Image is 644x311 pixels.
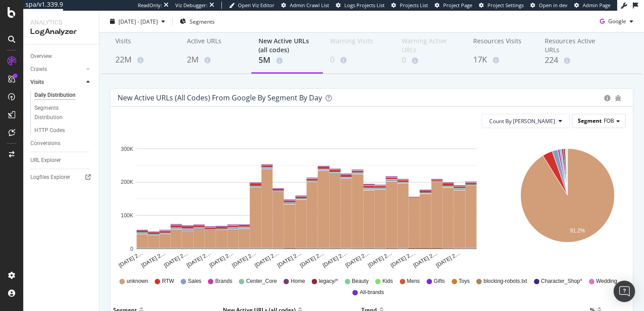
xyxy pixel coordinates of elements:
span: Character_Shop* [541,278,582,285]
span: [DATE] - [DATE] [119,17,158,25]
div: Segments Distribution [34,104,84,122]
span: Count By Day [489,117,555,125]
button: [DATE] - [DATE] [106,14,169,29]
div: Resources Visits [473,37,530,54]
div: Warning Active URLs [402,37,459,54]
span: Projects List [400,2,428,8]
div: Warning Visits [330,37,387,54]
span: Project Page [443,2,472,8]
a: Overview [30,52,93,61]
text: 300K [121,146,133,152]
div: 0 [330,54,387,66]
div: Daily Distribution [34,91,76,100]
div: Analytics [30,18,92,27]
a: Admin Crawl List [281,2,329,9]
span: Wedding [596,278,617,285]
text: 0 [130,246,133,252]
div: New Active URLs (all codes) [258,37,316,54]
span: Sales [188,278,201,285]
text: 91.2% [570,228,585,234]
a: URL Explorer [30,156,93,165]
a: Projects List [391,2,428,9]
a: Conversions [30,139,93,148]
div: 224 [545,54,602,66]
span: Mens [407,278,420,285]
span: FOB [604,117,614,124]
div: 22M [115,54,173,66]
text: 100K [121,212,133,219]
span: Project Settings [487,2,524,8]
div: Visits [115,37,173,54]
div: URL Explorer [30,156,61,165]
a: Project Page [435,2,472,9]
div: Overview [30,52,52,61]
div: Conversions [30,139,60,148]
a: Open in dev [530,2,568,9]
span: Open in dev [539,2,568,8]
span: unknown [127,278,148,285]
a: Daily Distribution [34,91,93,100]
svg: A chart. [509,135,626,269]
span: Open Viz Editor [238,2,275,8]
a: Crawls [30,65,84,74]
span: Segments [190,17,215,25]
div: Visits [30,78,44,87]
div: bug [615,95,621,101]
span: All-brands [360,289,384,296]
div: Crawls [30,65,47,74]
div: Logfiles Explorer [30,173,70,182]
a: Project Settings [479,2,524,9]
div: LogAnalyzer [30,27,92,37]
span: Home [291,278,305,285]
div: Active URLs [187,37,244,54]
a: Logs Projects List [336,2,385,9]
div: circle-info [604,95,610,101]
div: ReadOnly: [138,2,162,9]
div: HTTP Codes [34,126,65,135]
span: Kids [382,278,393,285]
span: Segment [578,117,602,124]
div: 0 [402,54,459,66]
span: Brands [215,278,232,285]
div: Open Intercom Messenger [614,281,635,302]
button: Count By [PERSON_NAME] [482,114,570,128]
span: Logs Projects List [344,2,385,8]
div: 2M [187,54,244,66]
span: legacy/* [319,278,338,285]
div: Viz Debugger: [175,2,208,9]
div: New Active URLs (all codes) from google by Segment by Day [118,93,322,102]
a: Admin Page [574,2,610,9]
button: Google [596,14,637,29]
div: Resources Active URLs [545,37,602,54]
a: Segments Distribution [34,104,93,122]
span: RTW [162,278,174,285]
div: 17K [473,54,530,66]
span: Beauty [352,278,369,285]
span: Toys [459,278,470,285]
a: Open Viz Editor [229,2,275,9]
span: Admin Page [583,2,610,8]
a: Logfiles Explorer [30,173,93,182]
text: 200K [121,179,133,186]
span: Google [608,17,626,25]
a: Visits [30,78,84,87]
div: 5M [258,54,316,66]
span: blocking-robots.txt [483,278,527,285]
span: Gifts [434,278,445,285]
svg: A chart. [118,135,496,269]
button: Segments [176,14,218,29]
span: Admin Crawl List [290,2,329,8]
a: HTTP Codes [34,126,93,135]
span: Center_Core [246,278,277,285]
